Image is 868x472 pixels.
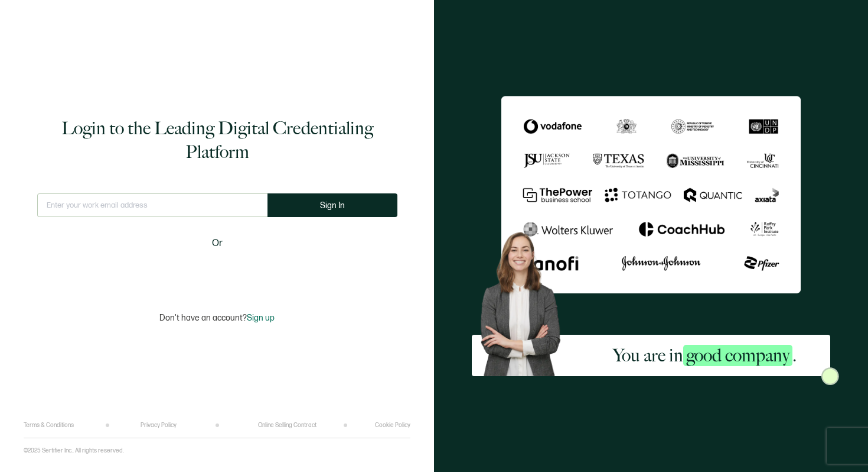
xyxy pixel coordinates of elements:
[24,422,74,429] a: Terms & Conditions
[320,201,345,210] span: Sign In
[141,422,177,429] a: Privacy Policy
[821,367,839,385] img: Sertifier Login
[24,447,124,454] p: ©2025 Sertifier Inc.. All rights reserved.
[501,96,800,293] img: Sertifier Login - You are in <span class="strong-h">good company</span>.
[613,344,797,367] h2: You are in .
[267,193,397,217] button: Sign In
[375,422,410,429] a: Cookie Policy
[472,225,579,376] img: Sertifier Login - You are in <span class="strong-h">good company</span>. Hero
[247,313,275,323] span: Sign up
[212,236,223,251] span: Or
[32,117,402,164] h1: Login to the Leading Digital Credentialing Platform
[258,422,316,429] a: Online Selling Contract
[809,415,868,472] iframe: Chat Widget
[683,345,792,366] span: good company
[37,193,267,217] input: Enter your work email address
[159,313,275,323] p: Don't have an account?
[143,258,291,285] iframe: Sign in with Google Button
